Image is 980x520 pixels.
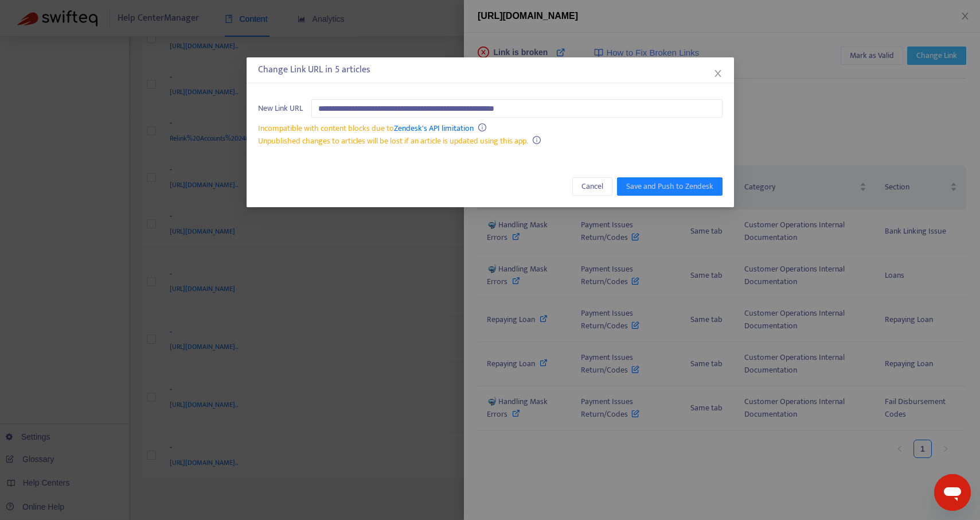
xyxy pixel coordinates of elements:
[394,122,474,135] a: Zendesk's API limitation
[258,102,303,115] span: New Link URL
[258,63,723,77] div: Change Link URL in 5 articles
[617,177,723,196] button: Save and Push to Zendesk
[572,177,612,196] button: Cancel
[258,134,528,148] span: Unpublished changes to articles will be lost if an article is updated using this app.
[532,136,540,144] span: info-circle
[581,180,603,193] span: Cancel
[712,67,724,80] button: Close
[478,123,486,131] span: info-circle
[934,474,971,511] iframe: Button to launch messaging window
[713,69,723,78] span: close
[258,122,474,135] span: Incompatible with content blocks due to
